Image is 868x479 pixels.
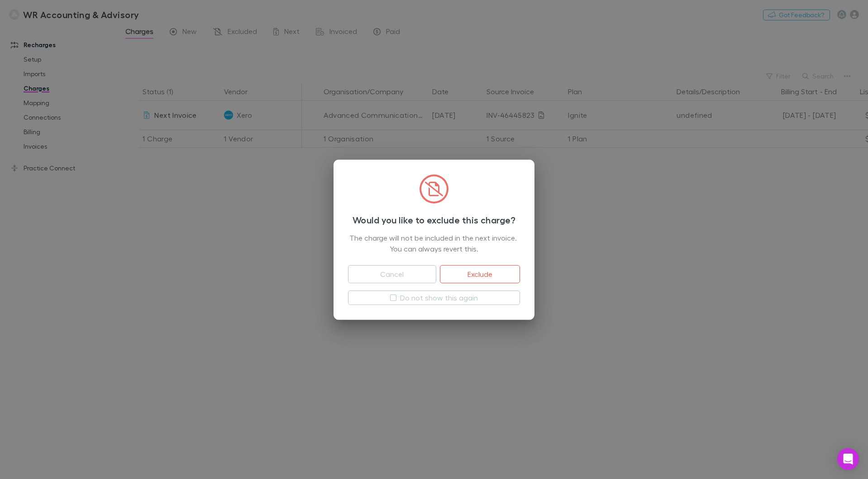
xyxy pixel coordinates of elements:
button: Exclude [440,265,520,283]
button: Do not show this again [348,290,520,305]
button: Cancel [348,265,436,283]
div: The charge will not be included in the next invoice. You can always revert this. [348,232,520,254]
label: Do not show this again [400,292,478,303]
h3: Would you like to exclude this charge? [348,214,520,225]
div: Open Intercom Messenger [837,448,859,470]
